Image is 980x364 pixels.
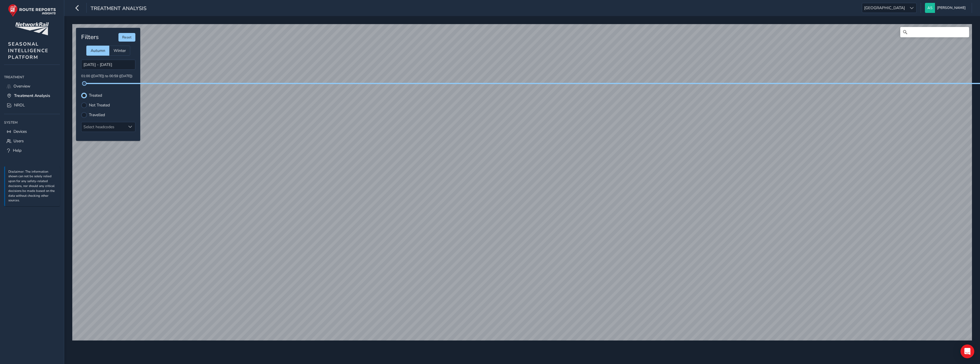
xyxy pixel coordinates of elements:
[118,33,135,42] button: Reset
[89,113,105,117] label: Travelled
[960,344,974,358] div: Open Intercom Messenger
[89,103,110,107] label: Not Treated
[862,3,907,13] span: [GEOGRAPHIC_DATA]
[8,41,48,61] span: SEASONAL INTELLIGENCE PLATFORM
[937,3,966,13] span: [PERSON_NAME]
[14,93,50,98] span: Treatment Analysis
[13,138,24,144] span: Users
[13,83,30,89] span: Overview
[109,46,130,56] div: Winter
[925,3,968,13] button: [PERSON_NAME]
[15,22,49,35] img: customer logo
[4,127,60,136] a: Devices
[13,148,22,153] span: Help
[13,129,27,134] span: Devices
[81,74,135,79] p: 01:00 ([DATE]) to 00:59 ([DATE])
[8,4,56,17] img: rr logo
[4,81,60,91] a: Overview
[8,170,57,203] p: Disclaimer: The information shown can not be solely relied upon for any safety-related decisions,...
[4,73,60,81] div: Treatment
[925,3,935,13] img: diamond-layout
[900,27,969,37] input: Search
[4,91,60,100] a: Treatment Analysis
[81,34,99,41] h4: Filters
[81,122,126,132] div: Select headcodes
[14,102,25,108] span: NROL
[4,118,60,127] div: System
[4,100,60,110] a: NROL
[72,24,972,345] canvas: Map
[86,46,109,56] div: Autumn
[91,5,147,13] span: Treatment Analysis
[4,146,60,155] a: Help
[4,136,60,146] a: Users
[89,94,102,98] label: Treated
[114,48,126,53] span: Winter
[91,48,105,53] span: Autumn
